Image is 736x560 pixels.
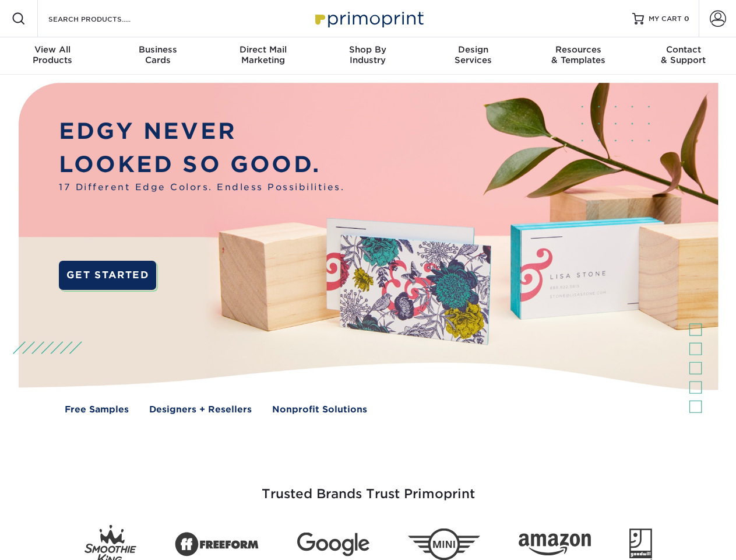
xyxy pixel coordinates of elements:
div: & Support [631,44,736,65]
a: Direct MailMarketing [210,37,315,75]
img: Goodwill [629,528,652,560]
a: Designers + Resellers [149,403,252,416]
div: Cards [105,44,210,65]
span: Design [421,44,526,55]
input: SEARCH PRODUCTS..... [47,12,161,26]
div: Marketing [210,44,315,65]
a: Shop ByIndustry [315,37,420,75]
img: Primoprint [310,6,427,31]
a: Contact& Support [631,37,736,75]
span: Resources [526,44,631,55]
a: GET STARTED [59,261,156,290]
a: Nonprofit Solutions [272,403,367,416]
p: EDGY NEVER [59,115,344,148]
a: Free Samples [65,403,129,416]
img: Google [297,533,369,556]
div: Industry [315,44,420,65]
a: DesignServices [421,37,526,75]
span: Shop By [315,44,420,55]
span: Contact [631,44,736,55]
span: MY CART [649,14,682,24]
span: 0 [684,15,689,23]
span: 17 Different Edge Colors. Endless Possibilities. [59,181,344,194]
a: Resources& Templates [526,37,631,75]
h3: Trusted Brands Trust Primoprint [27,459,709,516]
p: LOOKED SO GOOD. [59,148,344,181]
span: Business [105,44,210,55]
div: Services [421,44,526,65]
div: & Templates [526,44,631,65]
span: Direct Mail [210,44,315,55]
img: Amazon [519,534,591,556]
a: BusinessCards [105,37,210,75]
